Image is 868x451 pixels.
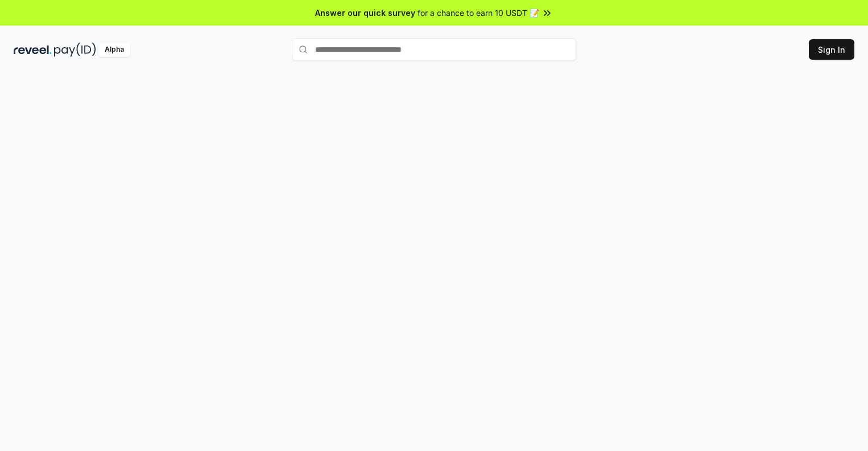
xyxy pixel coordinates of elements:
[315,7,415,19] span: Answer our quick survey
[14,43,52,57] img: reveel_dark
[418,7,539,19] span: for a chance to earn 10 USDT 📝
[54,43,96,57] img: pay_id
[809,39,854,60] button: Sign In
[98,43,130,57] div: Alpha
